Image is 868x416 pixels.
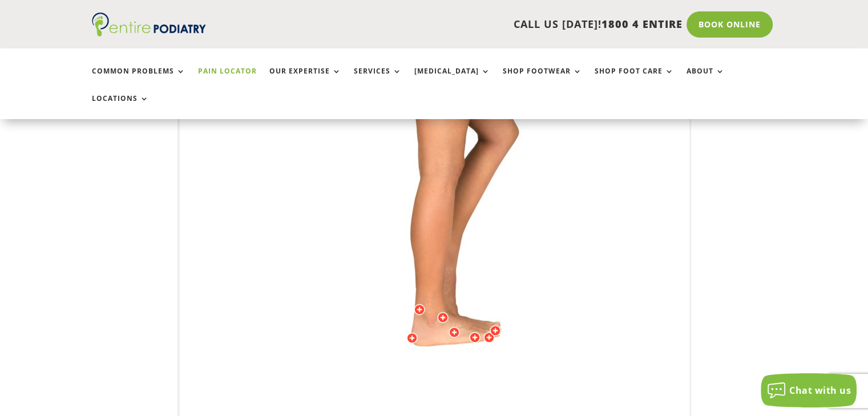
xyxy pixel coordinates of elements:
[92,67,185,92] a: Common Problems
[761,373,857,407] button: Chat with us
[595,67,674,92] a: Shop Foot Care
[198,67,257,92] a: Pain Locator
[414,67,490,92] a: [MEDICAL_DATA]
[789,384,851,397] span: Chat with us
[601,17,683,31] span: 1800 4 ENTIRE
[269,67,341,92] a: Our Expertise
[687,67,725,92] a: About
[687,11,773,38] a: Book Online
[250,17,683,32] p: CALL US [DATE]!
[354,67,402,92] a: Services
[92,13,206,36] img: logo (1)
[92,95,149,119] a: Locations
[503,67,582,92] a: Shop Footwear
[92,27,206,39] a: Entire Podiatry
